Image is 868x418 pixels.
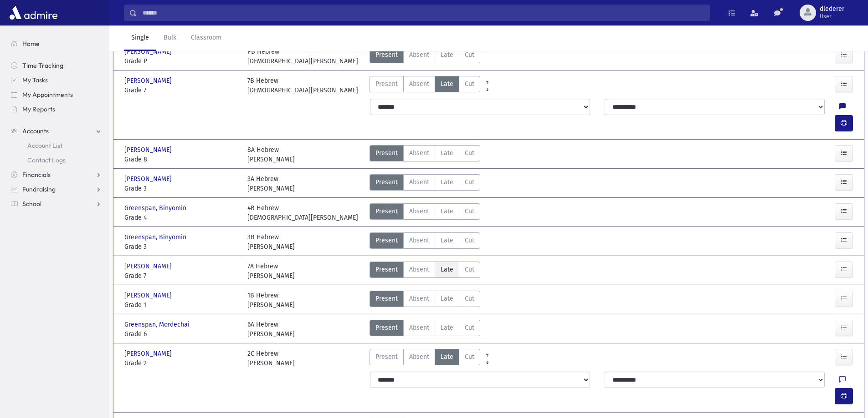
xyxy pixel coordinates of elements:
[375,50,398,60] span: Present
[27,156,66,164] span: Contact Logs
[4,124,109,138] a: Accounts
[465,79,474,89] span: Cut
[409,177,429,187] span: Absent
[7,4,60,22] img: AdmirePro
[124,145,174,155] span: [PERSON_NAME]
[370,232,480,252] div: AttTypes
[124,76,174,86] span: [PERSON_NAME]
[22,171,51,179] span: Financials
[124,213,238,222] span: Grade 4
[370,262,480,281] div: AttTypes
[184,25,229,51] a: Classroom
[441,79,453,89] span: Late
[465,206,474,216] span: Cut
[375,206,398,216] span: Present
[22,76,48,84] span: My Tasks
[441,323,453,332] span: Late
[4,36,109,51] a: Home
[4,196,109,211] a: School
[409,206,429,216] span: Absent
[375,352,398,362] span: Present
[4,73,109,87] a: My Tasks
[124,155,238,164] span: Grade 8
[409,148,429,158] span: Absent
[124,184,238,193] span: Grade 3
[124,358,238,368] span: Grade 2
[441,148,453,158] span: Late
[465,148,474,158] span: Cut
[247,291,295,310] div: 1B Hebrew [PERSON_NAME]
[441,50,453,60] span: Late
[820,13,844,20] span: User
[409,50,429,60] span: Absent
[4,167,109,182] a: Financials
[124,203,188,213] span: Greenspan, Binyomin
[370,76,480,95] div: AttTypes
[409,323,429,332] span: Absent
[441,294,453,303] span: Late
[247,145,295,164] div: 8A Hebrew [PERSON_NAME]
[22,200,41,208] span: School
[375,148,398,158] span: Present
[441,265,453,274] span: Late
[124,300,238,310] span: Grade 1
[247,47,358,66] div: PB Hebrew [DEMOGRAPHIC_DATA][PERSON_NAME]
[370,203,480,222] div: AttTypes
[27,141,62,150] span: Account List
[124,320,191,329] span: Greenspan, Mordechai
[124,174,174,184] span: [PERSON_NAME]
[370,174,480,193] div: AttTypes
[4,153,109,167] a: Contact Logs
[137,5,709,21] input: Search
[247,262,295,281] div: 7A Hebrew [PERSON_NAME]
[22,61,63,70] span: Time Tracking
[409,236,429,245] span: Absent
[22,91,73,99] span: My Appointments
[409,79,429,89] span: Absent
[124,25,156,51] a: Single
[441,236,453,245] span: Late
[124,56,238,66] span: Grade P
[409,352,429,362] span: Absent
[409,294,429,303] span: Absent
[4,87,109,102] a: My Appointments
[465,323,474,332] span: Cut
[370,320,480,339] div: AttTypes
[465,236,474,245] span: Cut
[4,138,109,153] a: Account List
[4,182,109,196] a: Fundraising
[409,265,429,274] span: Absent
[247,232,295,252] div: 3B Hebrew [PERSON_NAME]
[465,265,474,274] span: Cut
[370,145,480,164] div: AttTypes
[247,76,358,95] div: 7B Hebrew [DEMOGRAPHIC_DATA][PERSON_NAME]
[441,206,453,216] span: Late
[124,329,238,339] span: Grade 6
[247,349,295,368] div: 2C Hebrew [PERSON_NAME]
[441,352,453,362] span: Late
[124,242,238,252] span: Grade 3
[375,236,398,245] span: Present
[465,352,474,362] span: Cut
[370,349,480,368] div: AttTypes
[375,79,398,89] span: Present
[124,262,174,271] span: [PERSON_NAME]
[465,50,474,60] span: Cut
[375,177,398,187] span: Present
[4,102,109,116] a: My Reports
[124,271,238,281] span: Grade 7
[247,320,295,339] div: 6A Hebrew [PERSON_NAME]
[465,294,474,303] span: Cut
[22,127,49,135] span: Accounts
[370,47,480,66] div: AttTypes
[465,177,474,187] span: Cut
[375,265,398,274] span: Present
[247,174,295,193] div: 3A Hebrew [PERSON_NAME]
[22,105,55,113] span: My Reports
[22,185,56,193] span: Fundraising
[156,25,184,51] a: Bulk
[375,294,398,303] span: Present
[370,291,480,310] div: AttTypes
[4,58,109,73] a: Time Tracking
[22,40,40,48] span: Home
